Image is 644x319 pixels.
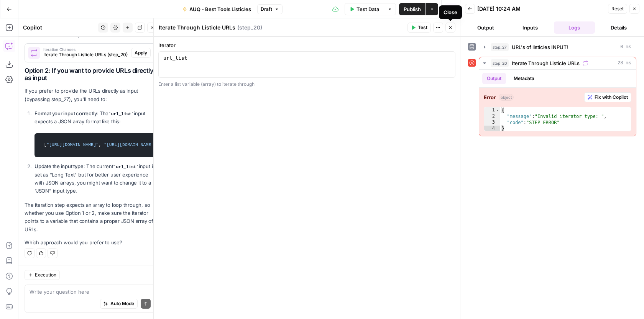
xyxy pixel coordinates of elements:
[100,299,138,309] button: Auto Mode
[237,24,262,31] span: ( step_20 )
[25,270,60,280] button: Execution
[484,107,500,113] div: 1
[25,87,156,103] p: If you prefer to provide the URLs directly as input (bypassing step_27), you'll need to:
[618,60,631,67] span: 28 ms
[158,41,455,49] label: Iterator
[399,3,426,15] button: Publish
[509,73,539,84] button: Metadata
[25,239,156,247] p: Which approach would you prefer to use?
[159,24,235,31] textarea: Iterate Through Listicle URLs
[34,110,97,116] strong: Format your input correctly
[554,21,595,34] button: Logs
[620,44,631,51] span: 0 ms
[104,142,156,147] span: "[URL][DOMAIN_NAME]"
[43,51,128,58] span: Iterate Through Listicle URLs (step_20)
[465,21,506,34] button: Output
[484,119,500,126] div: 3
[261,6,272,13] span: Draft
[189,5,251,13] span: AUQ - Best Tools Listicles
[178,3,256,15] button: AUQ - Best Tools Listicles
[595,94,628,101] span: Fix with Copilot
[110,300,134,307] span: Auto Mode
[257,4,283,14] button: Draft
[479,57,636,69] button: 28 ms
[35,272,56,278] span: Execution
[482,73,506,84] button: Output
[495,107,499,113] span: Toggle code folding, rows 1 through 4
[404,5,421,13] span: Publish
[499,94,514,101] span: object
[25,67,156,81] h2: Option 2: If you want to provide URLs directly as input
[598,21,639,34] button: Details
[345,3,384,15] button: Test Data
[407,23,431,33] button: Test
[418,24,427,31] span: Test
[484,93,496,101] strong: Error
[509,21,551,34] button: Inputs
[491,43,509,51] span: step_27
[444,8,457,16] div: Close
[484,126,500,132] div: 4
[512,59,580,67] span: Iterate Through Listicle URLs
[34,163,84,169] strong: Update the input type
[34,162,156,195] p: : The current input is set as "Long Text" but for better user experience with JSON arrays, you mi...
[113,165,139,169] code: url_list
[584,92,631,102] button: Fix with Copilot
[135,49,147,56] span: Apply
[25,201,156,234] p: The iteration step expects an array to loop through, so whether you use Option 1 or 2, make sure ...
[99,142,102,147] span: ,
[479,70,636,136] div: 28 ms
[356,5,379,13] span: Test Data
[479,41,636,53] button: 0 ms
[608,4,627,14] button: Reset
[512,43,568,51] span: URL's of listicles INPUT!
[131,48,151,58] button: Apply
[46,142,99,147] span: "[URL][DOMAIN_NAME]"
[611,5,624,12] span: Reset
[491,59,509,67] span: step_20
[43,47,128,51] span: Iteration Changes
[34,110,156,126] p: : The input expects a JSON array format like this:
[44,142,46,147] span: [
[23,24,96,31] div: Copilot
[484,113,500,119] div: 2
[108,112,134,116] code: url_list
[158,81,455,88] div: Enter a list variable (array) to iterate through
